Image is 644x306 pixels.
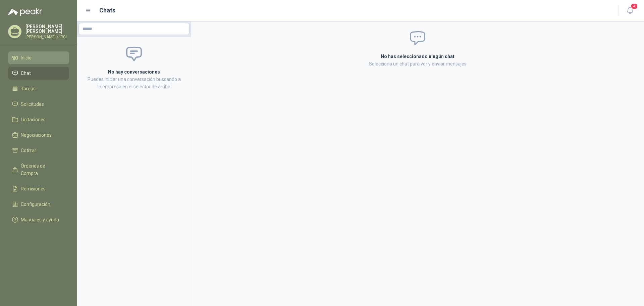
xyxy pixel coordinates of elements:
[8,182,69,195] a: Remisiones
[8,144,69,157] a: Cotizar
[631,3,638,9] span: 4
[8,67,69,80] a: Chat
[8,129,69,141] a: Negociaciones
[21,201,50,208] span: Configuración
[8,113,69,126] a: Licitaciones
[21,54,32,61] span: Inicio
[21,131,52,139] span: Negociaciones
[85,68,183,76] h2: No hay conversaciones
[301,60,535,68] p: Selecciona un chat para ver y enviar mensajes
[8,213,69,226] a: Manuales y ayuda
[25,35,69,39] p: [PERSON_NAME] / IRCI
[21,216,59,223] span: Manuales y ayuda
[21,147,36,154] span: Cotizar
[8,160,69,180] a: Órdenes de Compra
[99,6,115,15] h1: Chats
[85,76,183,90] p: Puedes iniciar una conversación buscando a la empresa en el selector de arriba
[25,24,69,34] p: [PERSON_NAME] [PERSON_NAME]
[8,51,69,64] a: Inicio
[21,162,63,177] span: Órdenes de Compra
[21,116,46,123] span: Licitaciones
[624,5,636,17] button: 4
[8,198,69,211] a: Configuración
[21,100,44,108] span: Solicitudes
[21,185,46,192] span: Remisiones
[8,98,69,111] a: Solicitudes
[8,8,42,16] img: Logo peakr
[21,85,36,92] span: Tareas
[8,82,69,95] a: Tareas
[21,70,31,77] span: Chat
[301,53,535,60] h2: No has seleccionado ningún chat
